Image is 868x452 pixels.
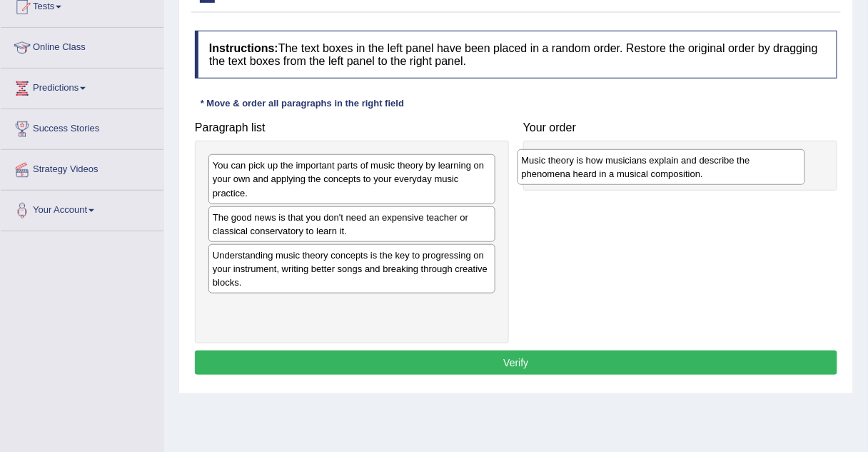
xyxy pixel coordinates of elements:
b: Instructions: [209,42,278,54]
a: Online Class [1,28,163,64]
a: Your Account [1,191,163,226]
h4: Your order [523,121,837,134]
a: Predictions [1,69,163,104]
a: Success Stories [1,109,163,145]
h4: The text boxes in the left panel have been placed in a random order. Restore the original order b... [195,31,837,79]
div: * Move & order all paragraphs in the right field [195,96,410,110]
button: Verify [195,351,837,375]
div: Music theory is how musicians explain and describe the phenomena heard in a musical composition. [518,149,805,185]
div: You can pick up the important parts of music theory by learning on your own and applying the conc... [208,154,495,204]
div: Understanding music theory concepts is the key to progressing on your instrument, writing better ... [208,244,495,293]
h4: Paragraph list [195,121,509,134]
div: The good news is that you don't need an expensive teacher or classical conservatory to learn it. [208,206,495,242]
a: Strategy Videos [1,150,163,186]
